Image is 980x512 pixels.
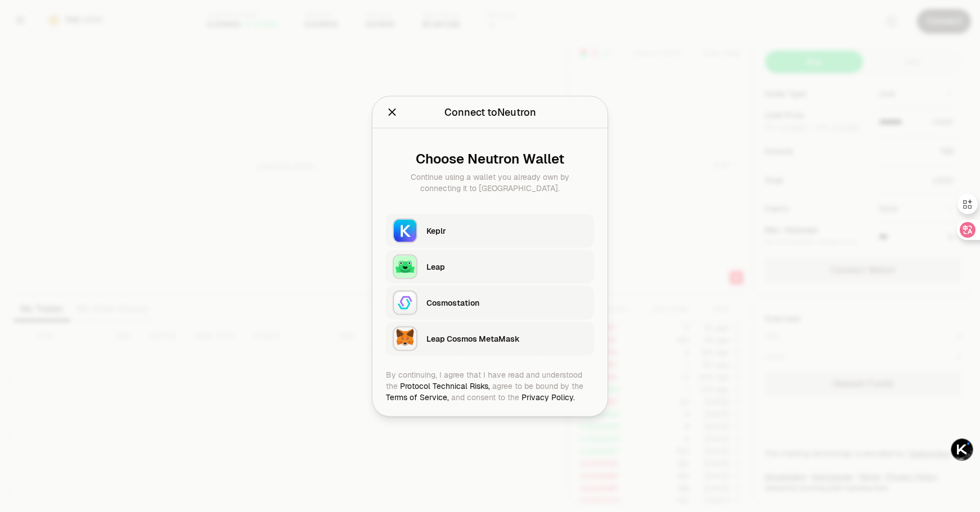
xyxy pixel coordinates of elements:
button: KeplrKeplr [386,214,594,247]
div: Continue using a wallet you already own by connecting it to [GEOGRAPHIC_DATA]. [395,171,585,193]
div: Cosmostation [426,297,587,308]
img: Leap [393,254,417,279]
div: Connect to Neutron [444,104,536,120]
button: LeapLeap [386,250,594,283]
div: By continuing, I agree that I have read and understood the agree to be bound by the and consent t... [386,369,594,402]
button: CosmostationCosmostation [386,286,594,319]
a: Protocol Technical Risks, [400,380,490,391]
div: Leap [426,261,587,272]
div: Leap Cosmos MetaMask [426,333,587,344]
img: Keplr [393,218,417,243]
img: Leap Cosmos MetaMask [393,326,417,351]
button: Close [386,104,398,120]
a: Terms of Service, [386,392,449,402]
div: Choose Neutron Wallet [395,151,585,166]
a: Privacy Policy. [522,392,575,402]
button: Leap Cosmos MetaMaskLeap Cosmos MetaMask [386,321,594,355]
div: Keplr [426,225,587,236]
img: Cosmostation [393,290,417,315]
